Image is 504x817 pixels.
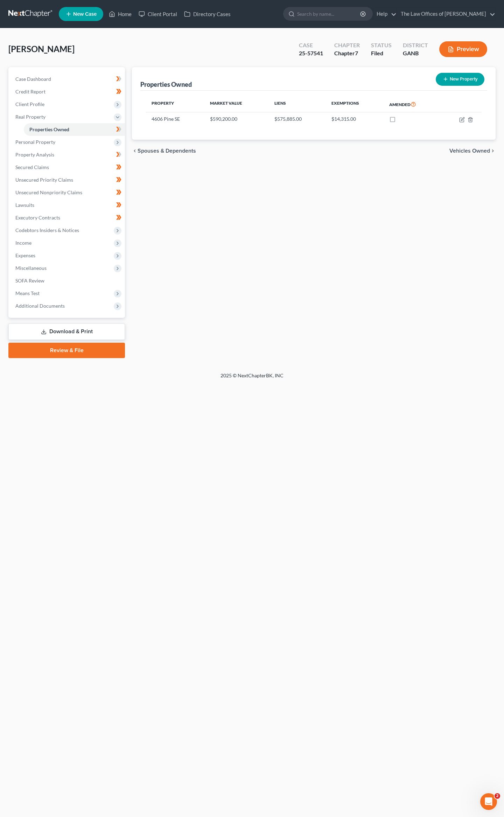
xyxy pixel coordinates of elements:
[355,50,358,56] span: 7
[8,343,125,358] a: Review & File
[449,148,490,154] span: Vehicles Owned
[105,8,135,20] a: Home
[299,41,323,49] div: Case
[15,265,47,271] span: Miscellaneous
[181,8,234,20] a: Directory Cases
[10,274,125,287] a: SOFA Review
[15,189,82,195] span: Unsecured Nonpriority Claims
[73,12,97,17] span: New Case
[15,76,51,82] span: Case Dashboard
[269,112,326,126] td: $575,885.00
[132,148,138,154] i: chevron_left
[373,8,397,20] a: Help
[24,123,125,136] a: Properties Owned
[15,215,60,221] span: Executory Contracts
[15,303,65,309] span: Additional Documents
[10,148,125,161] a: Property Analysis
[384,96,440,112] th: Amended
[10,211,125,224] a: Executory Contracts
[15,278,44,284] span: SOFA Review
[138,148,196,154] span: Spouses & Dependents
[371,41,392,49] div: Status
[439,41,487,57] button: Preview
[326,96,384,112] th: Exemptions
[326,112,384,126] td: $14,315.00
[52,372,451,385] div: 2025 © NextChapterBK, INC
[146,96,204,112] th: Property
[403,41,428,49] div: District
[10,85,125,98] a: Credit Report
[15,177,73,183] span: Unsecured Priority Claims
[204,96,269,112] th: Market Value
[140,80,192,89] div: Properties Owned
[15,114,45,120] span: Real Property
[403,49,428,57] div: GANB
[10,199,125,211] a: Lawsuits
[495,793,500,799] span: 2
[10,73,125,85] a: Case Dashboard
[371,49,392,57] div: Filed
[15,227,79,233] span: Codebtors Insiders & Notices
[15,89,45,95] span: Credit Report
[15,290,40,296] span: Means Test
[132,148,196,154] button: chevron_left Spouses & Dependents
[15,164,49,170] span: Secured Claims
[135,8,181,20] a: Client Portal
[146,112,204,126] td: 4606 Pine SE
[8,44,75,54] span: [PERSON_NAME]
[8,323,125,340] a: Download & Print
[15,101,44,107] span: Client Profile
[15,252,35,258] span: Expenses
[480,793,497,810] iframe: Intercom live chat
[436,73,484,86] button: New Property
[15,152,54,158] span: Property Analysis
[15,240,31,246] span: Income
[299,49,323,57] div: 25-57541
[334,49,360,57] div: Chapter
[449,148,496,154] button: Vehicles Owned chevron_right
[29,126,69,132] span: Properties Owned
[397,8,495,20] a: The Law Offices of [PERSON_NAME]
[10,161,125,174] a: Secured Claims
[204,112,269,126] td: $590,200.00
[334,41,360,49] div: Chapter
[490,148,496,154] i: chevron_right
[15,139,55,145] span: Personal Property
[269,96,326,112] th: Liens
[15,202,34,208] span: Lawsuits
[10,186,125,199] a: Unsecured Nonpriority Claims
[297,7,361,20] input: Search by name...
[10,174,125,186] a: Unsecured Priority Claims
